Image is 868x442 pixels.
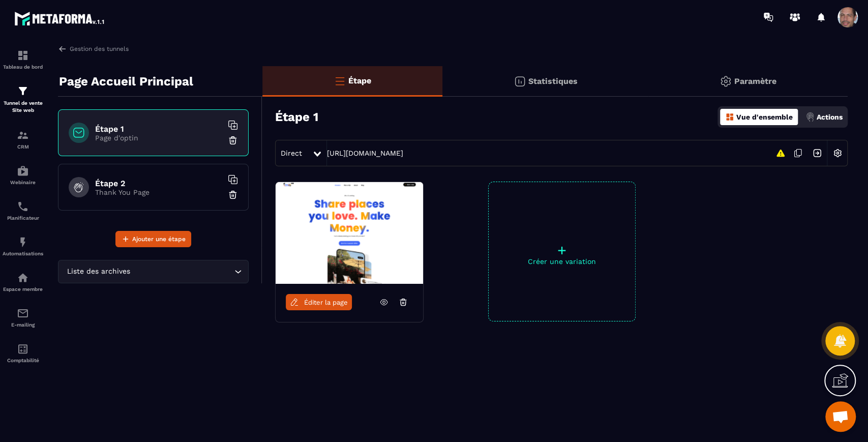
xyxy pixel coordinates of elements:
span: Ajouter une étape [132,234,186,244]
a: schedulerschedulerPlanificateur [3,193,43,228]
p: Créer une variation [489,257,635,266]
p: Automatisations [3,251,43,256]
p: Paramètre [734,76,776,86]
img: dashboard-orange.40269519.svg [725,112,734,122]
p: Étape [348,76,371,85]
p: E-mailing [3,322,43,328]
a: automationsautomationsAutomatisations [3,228,43,264]
div: Ouvrir le chat [825,401,856,432]
h6: Étape 1 [95,124,222,134]
p: + [489,243,635,257]
p: Vue d'ensemble [736,113,793,121]
p: Comptabilité [3,358,43,363]
img: automations [17,236,29,248]
p: CRM [3,144,43,150]
p: Page Accueil Principal [59,71,193,92]
img: stats.20deebd0.svg [514,75,526,87]
img: trash [228,135,238,145]
p: Webinaire [3,180,43,185]
img: image [276,182,423,284]
p: Tableau de bord [3,64,43,70]
p: Page d'optin [95,134,222,142]
span: Éditer la page [304,299,348,306]
a: [URL][DOMAIN_NAME] [327,149,403,157]
img: formation [17,129,29,141]
input: Search for option [132,266,232,277]
a: automationsautomationsWebinaire [3,157,43,193]
img: trash [228,190,238,200]
img: logo [14,9,106,27]
div: Search for option [58,260,249,283]
a: formationformationCRM [3,122,43,157]
h6: Étape 2 [95,179,222,188]
img: setting-gr.5f69749f.svg [720,75,732,87]
a: formationformationTunnel de vente Site web [3,77,43,122]
img: automations [17,272,29,284]
img: actions.d6e523a2.png [805,112,815,122]
span: Liste des archives [65,266,132,277]
p: Espace membre [3,286,43,292]
p: Actions [817,113,843,121]
img: email [17,307,29,319]
h3: Étape 1 [275,110,318,124]
img: automations [17,165,29,177]
img: arrow-next.bcc2205e.svg [807,143,827,163]
p: Statistiques [528,76,578,86]
p: Tunnel de vente Site web [3,100,43,114]
img: setting-w.858f3a88.svg [828,143,847,163]
p: Thank You Page [95,188,222,196]
img: bars-o.4a397970.svg [334,75,346,87]
span: Direct [281,149,302,157]
img: formation [17,85,29,97]
img: arrow [58,44,67,53]
a: accountantaccountantComptabilité [3,335,43,371]
a: Gestion des tunnels [58,44,129,53]
p: Planificateur [3,215,43,221]
a: automationsautomationsEspace membre [3,264,43,300]
a: emailemailE-mailing [3,300,43,335]
a: Éditer la page [286,294,352,310]
a: formationformationTableau de bord [3,42,43,77]
img: scheduler [17,200,29,213]
button: Ajouter une étape [115,231,191,247]
img: accountant [17,343,29,355]
img: formation [17,49,29,62]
